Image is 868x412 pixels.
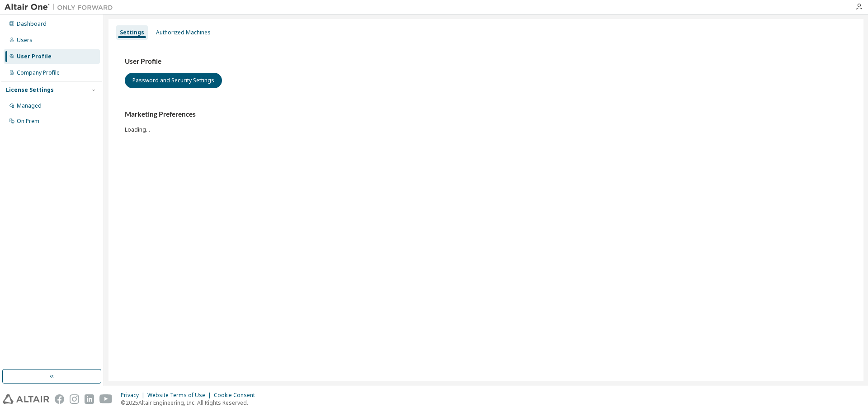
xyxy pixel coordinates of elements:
div: Settings [120,29,144,36]
div: User Profile [17,53,52,60]
h3: User Profile [125,57,847,66]
div: Company Profile [17,69,60,76]
div: Users [17,37,33,44]
h3: Marketing Preferences [125,110,847,119]
img: facebook.svg [55,394,64,404]
div: On Prem [17,118,39,125]
img: linkedin.svg [85,394,94,404]
div: Privacy [121,392,147,399]
div: Managed [17,102,42,109]
div: Authorized Machines [156,29,211,36]
img: altair_logo.svg [3,394,49,404]
div: Loading... [125,110,847,133]
img: Altair One [5,3,118,12]
div: Dashboard [17,20,47,28]
div: Cookie Consent [214,392,260,399]
img: youtube.svg [99,394,113,404]
img: instagram.svg [70,394,79,404]
div: License Settings [6,86,54,94]
button: Password and Security Settings [125,73,222,88]
p: © 2025 Altair Engineering, Inc. All Rights Reserved. [121,399,260,407]
div: Website Terms of Use [147,392,214,399]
